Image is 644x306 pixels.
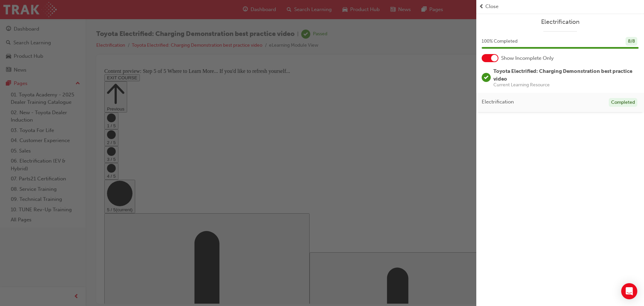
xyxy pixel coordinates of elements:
button: 1 / 5 [3,47,17,64]
span: (current) [14,142,31,147]
button: prev-iconClose [479,3,641,10]
span: 3 / 5 [5,91,14,96]
span: prev-icon [479,3,484,10]
div: Open Intercom Messenger [621,283,637,299]
span: Previous [5,41,23,46]
span: 2 / 5 [5,75,14,80]
span: 5 / 5 [5,142,14,147]
button: EXIT COURSE [3,9,38,16]
span: Close [485,3,498,10]
span: 100 % Completed [482,38,518,45]
div: Completed [609,98,637,107]
span: 1 / 5 [5,58,14,63]
span: learningRecordVerb_PASS-icon [482,73,491,82]
span: Toyota Electrified: Charging Demonstration best practice video [493,68,632,82]
span: Current Learning Resource [493,83,639,87]
a: Electrification [482,18,639,26]
button: 5 / 5(current) [3,114,34,148]
button: 2 / 5 [3,64,17,81]
div: Content preview: Step 5 of 5 Where to Learn More... If you'd like to refresh yourself... [3,3,524,9]
button: 3 / 5 [3,81,17,97]
span: Show Incomplete Only [501,54,554,62]
span: Electrification [482,98,514,106]
button: Previous [3,16,25,47]
div: 8 / 8 [626,37,637,46]
span: 4 / 5 [5,108,14,113]
button: 4 / 5 [3,97,17,114]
